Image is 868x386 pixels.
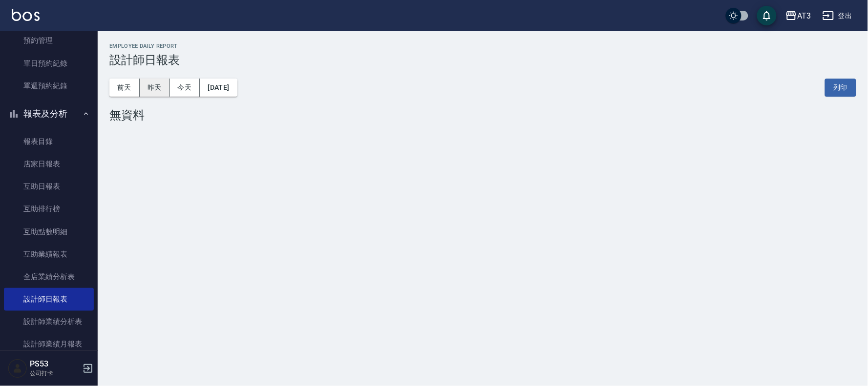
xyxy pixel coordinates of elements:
h3: 設計師日報表 [109,53,856,67]
a: 店家日報表 [4,153,94,175]
a: 互助點數明細 [4,221,94,243]
div: AT3 [797,10,811,22]
button: 登出 [819,7,856,25]
button: 列印 [825,79,856,97]
p: 公司打卡 [30,369,80,378]
button: AT3 [782,6,815,26]
a: 單週預約紀錄 [4,75,94,97]
button: 前天 [109,79,140,97]
h2: Employee Daily Report [109,43,856,49]
a: 預約管理 [4,29,94,52]
button: 今天 [170,79,200,97]
a: 互助業績報表 [4,243,94,265]
a: 全店業績分析表 [4,265,94,288]
button: [DATE] [200,79,237,97]
div: 無資料 [109,108,856,122]
button: save [757,6,777,25]
a: 設計師日報表 [4,288,94,310]
a: 報表目錄 [4,130,94,153]
a: 設計師業績月報表 [4,333,94,356]
img: Logo [12,9,40,21]
h5: PS53 [30,359,80,369]
a: 單日預約紀錄 [4,52,94,75]
button: 報表及分析 [4,101,94,126]
a: 互助日報表 [4,175,94,198]
button: 昨天 [140,79,170,97]
a: 設計師業績分析表 [4,311,94,333]
a: 互助排行榜 [4,198,94,220]
img: Person [8,359,27,378]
